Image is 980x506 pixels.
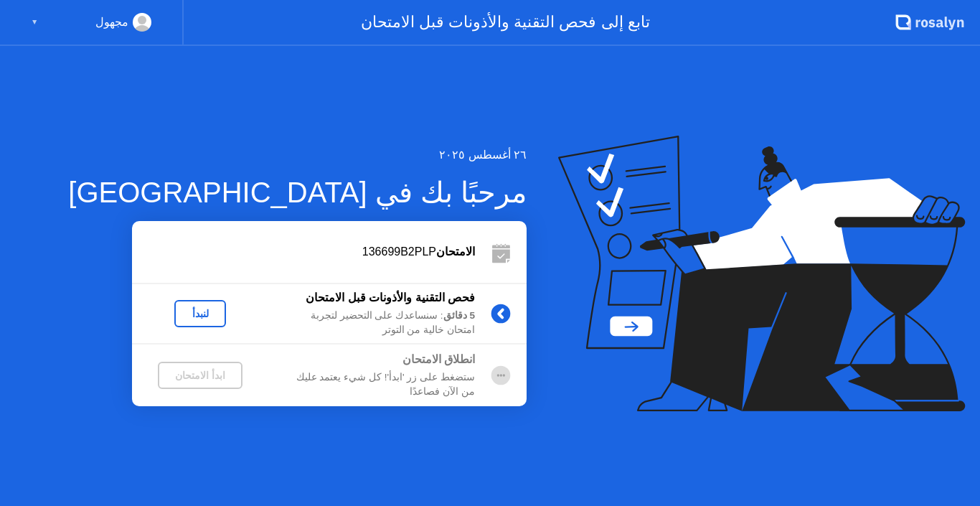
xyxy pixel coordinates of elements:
b: فحص التقنية والأذونات قبل الامتحان [306,291,475,304]
div: : سنساعدك على التحضير لتجربة امتحان خالية من التوتر [268,309,475,338]
button: ابدأ الامتحان [158,362,242,389]
div: ابدأ الامتحان [164,370,237,381]
div: 136699B2PLP [132,243,475,261]
div: مرحبًا بك في [GEOGRAPHIC_DATA] [68,171,527,214]
b: الامتحان [436,245,475,258]
b: انطلاق الامتحان [402,353,475,365]
b: 5 دقائق [443,310,475,321]
div: ▼ [31,13,38,32]
div: ستضغط على زر 'ابدأ'! كل شيء يعتمد عليك من الآن فصاعدًا [268,370,475,400]
div: ٢٦ أغسطس ٢٠٢٥ [68,146,527,164]
div: لنبدأ [180,308,220,319]
button: لنبدأ [174,300,226,327]
div: مجهول [95,13,128,32]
